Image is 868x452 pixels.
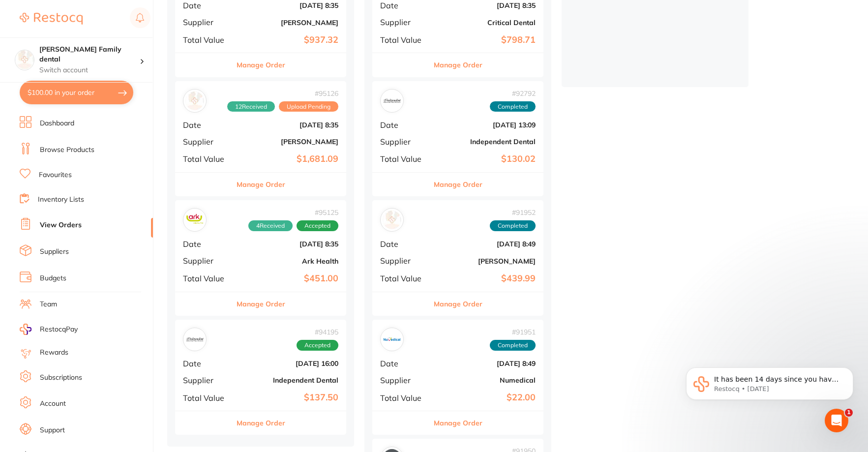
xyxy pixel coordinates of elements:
[437,392,536,403] b: $22.00
[175,200,346,316] div: Ark Health#951254ReceivedAcceptedDate[DATE] 8:35SupplierArk HealthTotal Value$451.00Manage Order
[175,81,346,197] div: Henry Schein Halas#9512612ReceivedUpload PendingDate[DATE] 8:35Supplier[PERSON_NAME]Total Value$1...
[845,409,853,417] span: 1
[437,257,536,265] b: [PERSON_NAME]
[39,170,72,180] a: Favourites
[490,340,536,351] span: Completed
[297,220,338,231] span: Accepted
[40,425,65,435] a: Support
[40,300,57,309] a: Team
[240,257,338,265] b: Ark Health
[240,19,338,27] b: [PERSON_NAME]
[40,325,78,334] span: RestocqPay
[380,1,429,10] span: Date
[437,154,536,164] b: $130.02
[380,18,429,27] span: Supplier
[248,220,293,231] span: Received
[20,13,83,25] img: Restocq Logo
[40,247,69,257] a: Suppliers
[434,53,482,77] button: Manage Order
[380,137,429,146] span: Supplier
[240,273,338,284] b: $451.00
[183,240,232,248] span: Date
[40,348,68,358] a: Rewards
[434,292,482,316] button: Manage Order
[490,328,536,336] span: # 91951
[437,35,536,45] b: $798.71
[297,340,338,351] span: Accepted
[240,360,338,367] b: [DATE] 16:00
[237,292,285,316] button: Manage Order
[240,240,338,248] b: [DATE] 8:35
[383,211,401,229] img: Henry Schein Halas
[39,65,140,75] p: Switch account
[380,393,429,402] span: Total Value
[380,256,429,265] span: Supplier
[183,274,232,283] span: Total Value
[20,324,78,335] a: RestocqPay
[15,50,34,69] img: Westbrook Family dental
[240,1,338,9] b: [DATE] 8:35
[490,209,536,216] span: # 91952
[380,359,429,368] span: Date
[183,393,232,402] span: Total Value
[40,119,74,128] a: Dashboard
[825,409,848,432] iframe: Intercom live chat
[237,173,285,196] button: Manage Order
[437,121,536,129] b: [DATE] 13:09
[380,154,429,163] span: Total Value
[43,29,169,85] span: It has been 14 days since you have started your Restocq journey. We wanted to do a check in and s...
[240,138,338,146] b: [PERSON_NAME]
[437,273,536,284] b: $439.99
[383,91,401,110] img: Independent Dental
[240,154,338,164] b: $1,681.09
[237,411,285,435] button: Manage Order
[490,220,536,231] span: Completed
[185,211,204,229] img: Ark Health
[490,90,536,97] span: # 92792
[227,101,275,112] span: Received
[237,53,285,77] button: Manage Order
[20,324,31,335] img: RestocqPay
[434,173,482,196] button: Manage Order
[40,145,94,155] a: Browse Products
[240,392,338,403] b: $137.50
[240,121,338,129] b: [DATE] 8:35
[279,101,338,112] span: Upload Pending
[380,376,429,385] span: Supplier
[671,347,868,425] iframe: Intercom notifications message
[240,376,338,384] b: Independent Dental
[183,359,232,368] span: Date
[183,137,232,146] span: Supplier
[40,373,82,383] a: Subscriptions
[43,38,170,47] p: Message from Restocq, sent 1w ago
[437,240,536,248] b: [DATE] 8:49
[297,328,338,336] span: # 94195
[38,195,84,205] a: Inventory Lists
[380,240,429,248] span: Date
[227,90,338,97] span: # 95126
[240,35,338,45] b: $937.32
[183,154,232,163] span: Total Value
[40,399,66,409] a: Account
[175,320,346,435] div: Independent Dental#94195AcceptedDate[DATE] 16:00SupplierIndependent DentalTotal Value$137.50Manag...
[20,81,133,104] button: $100.00 in your order
[380,274,429,283] span: Total Value
[185,330,204,349] img: Independent Dental
[437,376,536,384] b: Numedical
[185,91,204,110] img: Henry Schein Halas
[183,1,232,10] span: Date
[490,101,536,112] span: Completed
[437,1,536,9] b: [DATE] 8:35
[248,209,338,216] span: # 95125
[183,121,232,129] span: Date
[380,121,429,129] span: Date
[437,19,536,27] b: Critical Dental
[380,35,429,44] span: Total Value
[183,18,232,27] span: Supplier
[40,273,66,283] a: Budgets
[183,35,232,44] span: Total Value
[183,256,232,265] span: Supplier
[39,45,140,64] h4: Westbrook Family dental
